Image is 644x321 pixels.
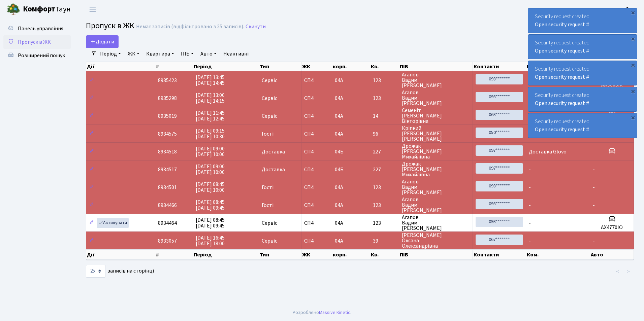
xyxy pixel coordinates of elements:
th: Дії [86,250,155,260]
span: Додати [90,38,114,45]
span: 96 [373,131,396,137]
span: - [529,237,531,245]
span: Доставка Glovo [529,148,567,155]
button: Переключити навігацію [84,4,101,15]
span: СП4 [304,167,329,172]
a: Open security request # [535,21,589,28]
span: 8935298 [158,95,177,102]
span: СП4 [304,131,329,137]
span: - [593,202,595,209]
th: Контакти [473,62,526,71]
span: [DATE] 08:45 [DATE] 10:00 [196,181,225,194]
div: × [630,88,636,95]
a: Період [97,48,124,60]
span: 123 [373,185,396,190]
span: 14 [373,113,396,119]
span: Агапов Вадим [PERSON_NAME] [402,179,470,195]
th: Авто [590,250,634,260]
span: [DATE] 09:00 [DATE] 10:00 [196,145,225,158]
th: Ком. [526,62,590,71]
th: Тип [259,62,301,71]
div: Security request created [528,8,637,33]
th: # [155,250,193,260]
span: 227 [373,167,396,172]
div: Security request created [528,35,637,59]
th: ПІБ [399,250,473,260]
span: [DATE] 09:00 [DATE] 10:00 [196,163,225,176]
span: 8935019 [158,112,177,120]
span: Панель управління [18,25,63,32]
a: Авто [198,48,219,60]
span: Семеніт [PERSON_NAME] Вікторівна [402,108,470,124]
span: Гості [262,185,273,190]
th: Період [193,250,259,260]
span: СП4 [304,113,329,119]
span: Агапов Вадим [PERSON_NAME] [402,197,470,213]
span: 8934464 [158,219,177,227]
span: Сервіс [262,113,277,119]
a: Панель управління [3,22,71,35]
th: ПІБ [399,62,473,71]
span: Агапов Вадим [PERSON_NAME] [402,215,470,231]
img: logo.png [7,3,20,16]
span: 04А [335,112,343,120]
span: Агапов Вадим [PERSON_NAME] [402,72,470,88]
span: Розширений пошук [18,52,65,59]
span: Дрожак [PERSON_NAME] Михайлівна [402,143,470,159]
a: Розширений пошук [3,49,71,62]
div: × [630,9,636,16]
span: Доставка [262,149,285,154]
th: Ком. [526,250,590,260]
div: × [630,114,636,121]
div: Security request created [528,87,637,111]
span: 04А [335,130,343,138]
span: [DATE] 13:45 [DATE] 14:45 [196,74,225,87]
a: ПІБ [178,48,196,60]
span: - [593,237,595,245]
a: Пропуск в ЖК [3,35,71,49]
th: # [155,62,193,71]
span: Сервіс [262,78,277,83]
span: Доставка [262,167,285,172]
th: ЖК [301,62,332,71]
span: Агапов Вадим [PERSON_NAME] [402,90,470,106]
span: - [529,219,531,227]
span: Пропуск в ЖК [86,20,134,32]
a: Open security request # [535,73,589,81]
span: СП4 [304,96,329,101]
span: 8934518 [158,148,177,155]
span: 8934466 [158,202,177,209]
span: - [529,184,531,191]
span: [PERSON_NAME] Оксана Олександрівна [402,233,470,249]
span: СП4 [304,203,329,208]
th: Контакти [473,250,526,260]
th: ЖК [301,250,332,260]
span: 8934575 [158,130,177,138]
span: 04Б [335,148,344,155]
span: 123 [373,203,396,208]
span: 04А [335,77,343,84]
a: ЖК [125,48,142,60]
span: СП4 [304,78,329,83]
span: 39 [373,238,396,244]
span: 227 [373,149,396,154]
span: Гості [262,203,273,208]
span: 04А [335,219,343,227]
span: [DATE] 09:15 [DATE] 10:30 [196,127,225,140]
span: Гості [262,131,273,137]
span: Сервіс [262,220,277,226]
span: СП4 [304,185,329,190]
span: СП4 [304,220,329,226]
span: 8935423 [158,77,177,84]
a: Квартира [143,48,177,60]
a: Open security request # [535,100,589,107]
a: Open security request # [535,126,589,133]
span: Сервіс [262,238,277,244]
span: Таун [23,4,71,15]
span: - [529,166,531,173]
span: 04А [335,237,343,245]
span: - [593,184,595,191]
th: корп. [332,62,370,71]
span: 04А [335,95,343,102]
th: корп. [332,250,370,260]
